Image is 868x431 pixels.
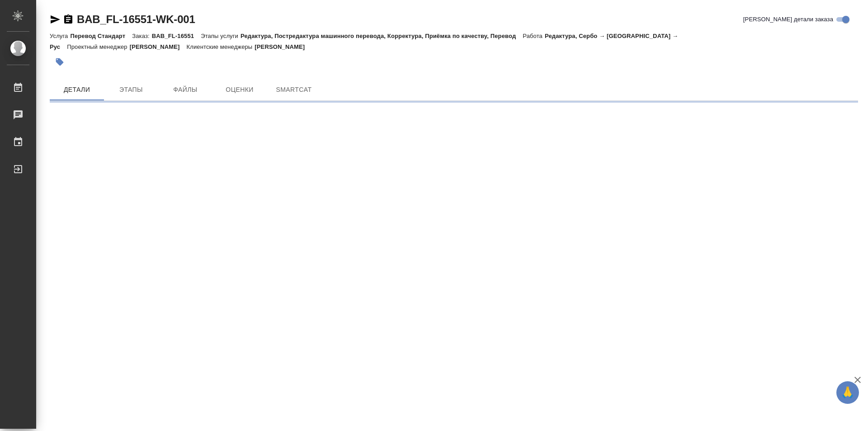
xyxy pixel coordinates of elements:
a: BAB_FL-16551-WK-001 [77,13,195,25]
span: Оценки [218,84,261,95]
button: 🙏 [836,381,859,404]
p: BAB_FL-16551 [152,33,201,39]
span: SmartCat [272,84,316,95]
p: Перевод Стандарт [70,33,132,39]
button: Добавить тэг [50,52,70,72]
button: Скопировать ссылку для ЯМессенджера [50,14,61,25]
p: [PERSON_NAME] [130,43,187,50]
p: Этапы услуги [201,33,241,39]
span: 🙏 [840,383,855,402]
p: Работа [523,33,545,39]
span: Этапы [109,84,153,95]
span: Детали [55,84,99,95]
p: Клиентские менеджеры [187,43,255,50]
p: Проектный менеджер [67,43,129,50]
button: Скопировать ссылку [63,14,74,25]
p: [PERSON_NAME] [255,43,311,50]
span: [PERSON_NAME] детали заказа [743,15,833,24]
p: Редактура, Постредактура машинного перевода, Корректура, Приёмка по качеству, Перевод [241,33,523,39]
span: Файлы [164,84,207,95]
p: Заказ: [132,33,151,39]
p: Услуга [50,33,70,39]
